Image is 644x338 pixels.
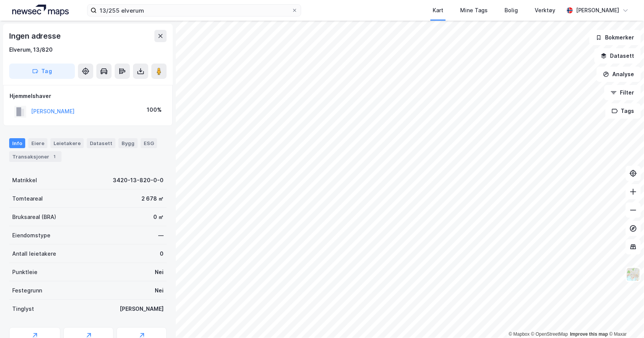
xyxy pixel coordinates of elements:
[576,6,620,15] div: [PERSON_NAME]
[87,138,115,148] div: Datasett
[12,268,37,277] div: Punktleie
[9,30,62,42] div: Ingen adresse
[604,85,641,100] button: Filter
[9,138,25,148] div: Info
[120,304,164,314] div: [PERSON_NAME]
[12,249,56,258] div: Antall leietakere
[433,6,443,15] div: Kart
[28,138,47,148] div: Eiere
[97,5,292,16] input: Søk på adresse, matrikkel, gårdeiere, leietakere eller personer
[597,67,641,82] button: Analyse
[12,212,56,222] div: Bruksareal (BRA)
[9,45,53,54] div: Elverum, 13/820
[141,138,157,148] div: ESG
[155,268,164,277] div: Nei
[158,231,164,240] div: —
[113,176,164,185] div: 3420-13-820-0-0
[12,304,34,314] div: Tinglyst
[160,249,164,258] div: 0
[605,103,641,119] button: Tags
[531,331,568,337] a: OpenStreetMap
[147,105,162,114] div: 100%
[141,194,164,203] div: 2 678 ㎡
[50,138,84,148] div: Leietakere
[509,331,530,337] a: Mapbox
[12,194,43,203] div: Tomteareal
[606,301,644,338] div: Kontrollprogram for chat
[589,30,641,45] button: Bokmerker
[118,138,138,148] div: Bygg
[12,176,37,185] div: Matrikkel
[9,64,75,79] button: Tag
[155,286,164,295] div: Nei
[51,153,58,160] div: 1
[606,301,644,338] iframe: Chat Widget
[10,91,166,101] div: Hjemmelshaver
[153,212,164,222] div: 0 ㎡
[535,6,555,15] div: Verktøy
[12,286,42,295] div: Festegrunn
[9,151,62,162] div: Transaksjoner
[626,267,641,282] img: Z
[504,6,518,15] div: Bolig
[460,6,488,15] div: Mine Tags
[570,331,608,337] a: Improve this map
[12,5,69,16] img: logo.a4113a55bc3d86da70a041830d287a7e.svg
[594,48,641,64] button: Datasett
[12,231,50,240] div: Eiendomstype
